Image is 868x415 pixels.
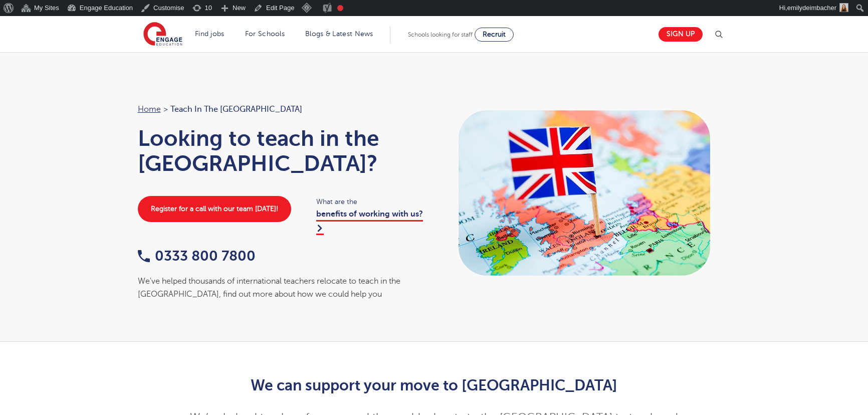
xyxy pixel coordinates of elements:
[138,248,256,264] a: 0333 800 7800
[475,28,514,42] a: Recruit
[337,5,343,11] div: Focus keyphrase not set
[659,27,703,42] a: Sign up
[483,31,506,38] span: Recruit
[316,196,424,207] span: What are the
[143,22,182,47] img: Engage Education
[138,105,161,114] a: Home
[316,210,423,235] a: benefits of working with us?
[195,30,225,38] a: Find jobs
[170,103,302,116] span: Teach in the [GEOGRAPHIC_DATA]
[138,196,291,222] a: Register for a call with our team [DATE]!
[787,4,836,12] span: emilydeimbacher
[245,30,285,38] a: For Schools
[305,30,373,38] a: Blogs & Latest News
[408,31,473,38] span: Schools looking for staff
[138,103,424,116] nav: breadcrumb
[138,126,424,176] h1: Looking to teach in the [GEOGRAPHIC_DATA]?
[188,377,680,394] h2: We can support your move to [GEOGRAPHIC_DATA]
[138,275,424,301] div: We've helped thousands of international teachers relocate to teach in the [GEOGRAPHIC_DATA], find...
[163,105,168,114] span: >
